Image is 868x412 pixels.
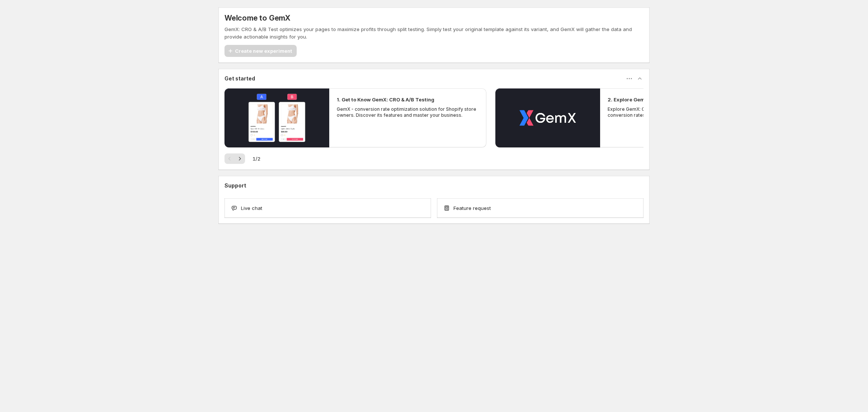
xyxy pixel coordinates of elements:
[224,75,255,82] h3: Get started
[337,106,479,118] p: GemX - conversion rate optimization solution for Shopify store owners. Discover its features and ...
[253,155,260,162] span: 1 / 2
[224,88,329,147] button: Play video
[224,13,290,22] h5: Welcome to GemX
[608,96,724,103] h2: 2. Explore GemX: CRO & A/B Testing Use Cases
[224,25,644,40] p: GemX: CRO & A/B Test optimizes your pages to maximize profits through split testing. Simply test ...
[337,96,434,103] h2: 1. Get to Know GemX: CRO & A/B Testing
[453,204,491,212] span: Feature request
[224,182,246,189] h3: Support
[608,106,750,118] p: Explore GemX: CRO & A/B testing Use Cases to boost conversion rates and drive growth.
[241,204,262,212] span: Live chat
[495,88,600,147] button: Play video
[235,153,245,164] button: Next
[224,153,245,164] nav: Pagination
